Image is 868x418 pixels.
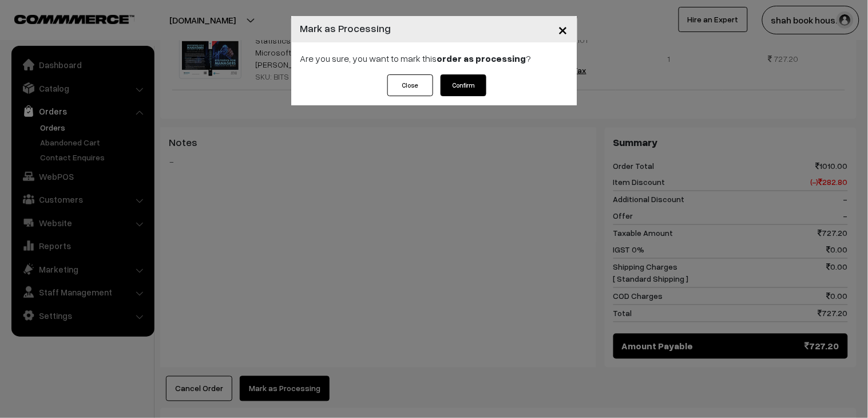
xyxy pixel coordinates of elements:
[300,21,391,36] h4: Mark as Processing
[558,18,568,40] span: ×
[549,11,577,47] button: Close
[291,42,577,74] div: Are you sure, you want to mark this ?
[437,53,526,64] strong: order as processing
[441,74,486,96] button: Confirm
[387,74,433,96] button: Close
